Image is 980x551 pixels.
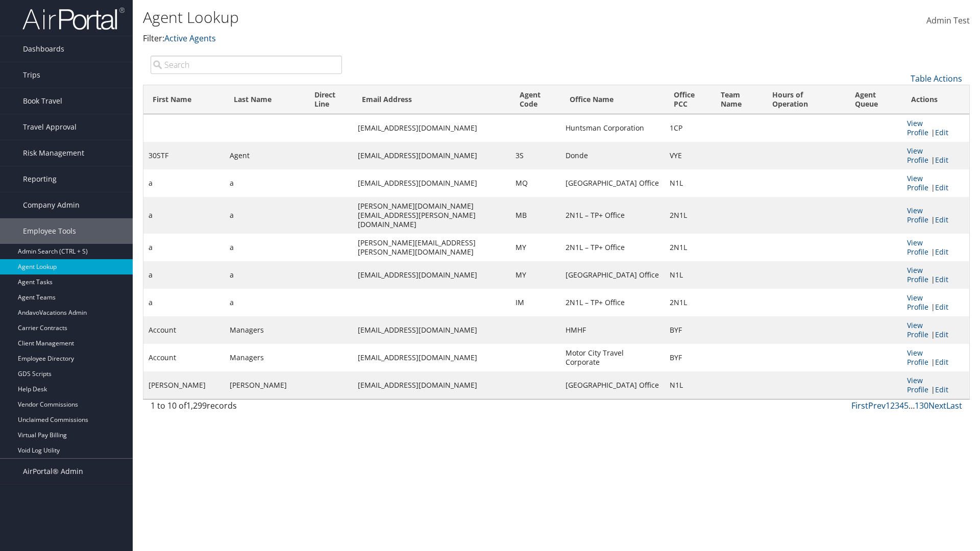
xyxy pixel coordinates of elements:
[353,169,511,197] td: [EMAIL_ADDRESS][DOMAIN_NAME]
[23,88,62,114] span: Book Travel
[353,142,511,169] td: [EMAIL_ADDRESS][DOMAIN_NAME]
[928,400,946,411] a: Next
[907,293,928,312] a: View Profile
[225,197,306,234] td: a
[23,140,84,166] span: Risk Management
[907,238,928,257] a: View Profile
[907,265,928,284] a: View Profile
[143,197,225,234] td: a
[143,142,225,169] td: 30STF
[902,234,969,261] td: |
[23,36,64,62] span: Dashboards
[665,197,712,234] td: 2N1L
[902,197,969,234] td: |
[225,234,306,261] td: a
[851,400,868,411] a: First
[560,85,665,114] th: Office Name: activate to sort column ascending
[907,146,928,165] a: View Profile
[915,400,928,411] a: 130
[560,114,665,142] td: Huntsman Corporation
[665,371,712,399] td: N1L
[935,247,948,257] a: Edit
[560,371,665,399] td: [GEOGRAPHIC_DATA] Office
[305,85,352,114] th: Direct Line: activate to sort column ascending
[560,261,665,289] td: [GEOGRAPHIC_DATA] Office
[143,7,694,28] h1: Agent Lookup
[926,15,970,26] span: Admin Test
[151,56,342,74] input: Search
[935,274,948,284] a: Edit
[353,344,511,371] td: [EMAIL_ADDRESS][DOMAIN_NAME]
[143,344,225,371] td: Account
[846,85,901,114] th: Agent Queue: activate to sort column ascending
[902,344,969,371] td: |
[911,73,962,84] a: Table Actions
[143,234,225,261] td: a
[560,197,665,234] td: 2N1L – TP+ Office
[225,289,306,316] td: a
[899,400,904,411] a: 4
[907,375,928,394] a: View Profile
[510,169,560,197] td: MQ
[510,234,560,261] td: MY
[143,371,225,399] td: [PERSON_NAME]
[902,261,969,289] td: |
[143,261,225,289] td: a
[935,215,948,224] a: Edit
[902,169,969,197] td: |
[935,357,948,367] a: Edit
[907,348,928,367] a: View Profile
[909,400,915,411] span: …
[353,371,511,399] td: [EMAIL_ADDRESS][DOMAIN_NAME]
[895,400,899,411] a: 3
[510,261,560,289] td: MY
[935,155,948,165] a: Edit
[935,385,948,394] a: Edit
[225,142,306,169] td: Agent
[186,400,207,411] span: 1,299
[907,320,928,339] a: View Profile
[926,5,970,37] a: Admin Test
[665,234,712,261] td: 2N1L
[510,142,560,169] td: 3S
[560,316,665,344] td: HMHF
[665,85,712,114] th: Office PCC: activate to sort column ascending
[907,118,928,137] a: View Profile
[560,344,665,371] td: Motor City Travel Corporate
[560,142,665,169] td: Donde
[22,7,125,31] img: airportal-logo.png
[902,142,969,169] td: |
[225,261,306,289] td: a
[907,206,928,224] a: View Profile
[151,399,342,417] div: 1 to 10 of records
[902,289,969,316] td: |
[763,85,846,114] th: Hours of Operation: activate to sort column ascending
[164,33,216,44] a: Active Agents
[946,400,962,411] a: Last
[935,128,948,137] a: Edit
[353,316,511,344] td: [EMAIL_ADDRESS][DOMAIN_NAME]
[510,289,560,316] td: IM
[902,371,969,399] td: |
[868,400,886,411] a: Prev
[510,197,560,234] td: MB
[935,302,948,312] a: Edit
[665,114,712,142] td: 1CP
[23,218,76,244] span: Employee Tools
[665,344,712,371] td: BYF
[904,400,909,411] a: 5
[143,316,225,344] td: Account
[353,197,511,234] td: [PERSON_NAME][DOMAIN_NAME][EMAIL_ADDRESS][PERSON_NAME][DOMAIN_NAME]
[712,85,763,114] th: Team Name: activate to sort column ascending
[560,234,665,261] td: 2N1L – TP+ Office
[23,459,83,484] span: AirPortal® Admin
[902,85,969,114] th: Actions
[907,173,928,192] a: View Profile
[23,62,40,88] span: Trips
[935,183,948,192] a: Edit
[935,330,948,339] a: Edit
[665,169,712,197] td: N1L
[665,261,712,289] td: N1L
[902,114,969,142] td: |
[890,400,895,411] a: 2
